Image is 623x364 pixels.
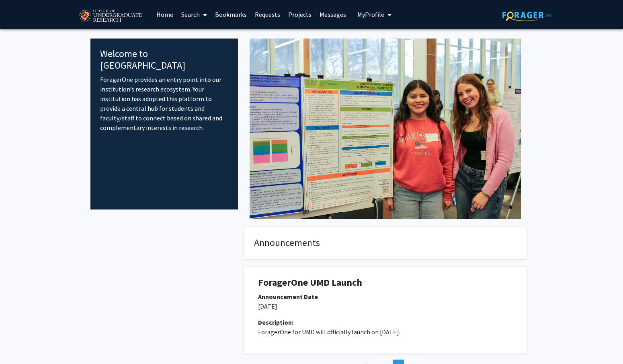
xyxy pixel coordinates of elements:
iframe: Chat [6,328,34,358]
a: Requests [251,0,284,28]
a: Projects [284,0,316,28]
a: Messages [316,0,350,28]
a: Home [152,0,177,28]
img: University of Maryland Logo [76,6,144,26]
h4: Announcements [254,237,516,249]
p: ForagerOne provides an entry point into our institution’s research ecosystem. Your institution ha... [100,75,228,132]
a: Bookmarks [211,0,251,28]
span: My Profile [357,10,384,18]
p: ForagerOne for UMD will officially launch on [DATE]. [258,327,512,337]
p: [DATE] [258,301,512,311]
img: ForagerOne Logo [502,9,553,21]
h4: Welcome to [GEOGRAPHIC_DATA] [100,48,228,71]
img: Cover Image [250,39,521,219]
div: Description: [258,317,512,327]
a: Search [177,0,211,28]
h1: ForagerOne UMD Launch [258,277,512,289]
div: Announcement Date [258,292,512,301]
